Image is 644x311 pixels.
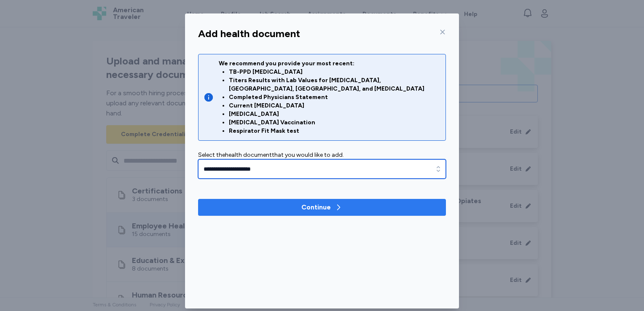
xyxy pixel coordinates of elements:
[198,27,300,40] div: Add health document
[229,127,440,135] li: Respirator Fit Mask test
[198,199,446,216] button: Continue
[229,102,440,110] li: Current [MEDICAL_DATA]
[229,93,440,102] li: Completed Physicians Statement
[219,59,440,135] div: We recommend you provide your most recent:
[229,110,440,118] li: [MEDICAL_DATA]
[301,202,331,212] div: Continue
[198,151,446,159] div: Select the health document that you would like to add.
[229,76,440,93] li: Titers Results with Lab Values for [MEDICAL_DATA], [GEOGRAPHIC_DATA], [GEOGRAPHIC_DATA], and [MED...
[229,118,440,127] li: [MEDICAL_DATA] Vaccination
[229,68,440,76] li: TB-PPD [MEDICAL_DATA]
